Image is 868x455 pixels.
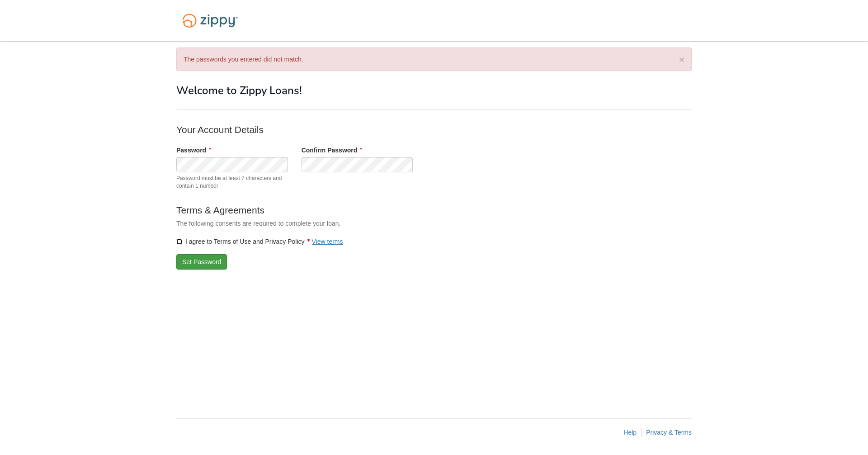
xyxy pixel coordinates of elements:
img: Logo [176,9,244,32]
label: Password [176,146,211,155]
input: Verify Password [302,157,413,172]
a: Privacy & Terms [646,429,692,436]
h1: Welcome to Zippy Loans! [176,85,692,96]
p: Terms & Agreements [176,204,538,217]
p: Your Account Details [176,123,538,136]
button: × [679,55,684,64]
a: View terms [312,238,343,245]
label: Confirm Password [302,146,363,155]
label: I agree to Terms of Use and Privacy Policy [176,237,343,246]
span: Password must be at least 7 characters and contain 1 number [176,175,288,190]
div: The passwords you entered did not match. [176,47,692,71]
input: I agree to Terms of Use and Privacy PolicyView terms [176,239,182,245]
a: Help [623,429,637,436]
p: The following consents are required to complete your loan. [176,219,538,228]
button: Set Password [176,254,227,270]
